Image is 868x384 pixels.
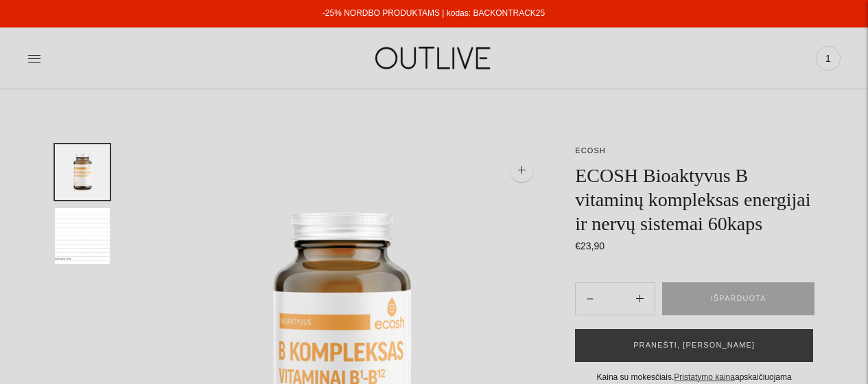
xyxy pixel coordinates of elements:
input: Product quantity [605,289,625,308]
a: ECOSH [575,146,606,155]
button: Translation missing: en.general.accessibility.image_thumbail [55,144,110,200]
a: 1 [816,43,841,74]
span: 1 [819,49,838,68]
button: IŠPARDUOTA [662,282,814,315]
img: OUTLIVE [349,34,520,82]
button: Add product quantity [576,282,605,315]
a: Pristatymo kaina [674,372,735,382]
button: Translation missing: en.general.accessibility.image_thumbail [55,208,110,264]
span: IŠPARDUOTA [711,292,766,306]
button: Subtract product quantity [625,282,655,315]
button: PRANEŠTI, [PERSON_NAME] [575,329,813,362]
h1: ECOSH Bioaktyvus B vitaminų kompleksas energijai ir nervų sistemai 60kaps [575,163,813,236]
a: -25% NORDBO PRODUKTAMS | kodas: BACKONTRACK25 [322,8,545,18]
span: €23,90 [575,240,605,251]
